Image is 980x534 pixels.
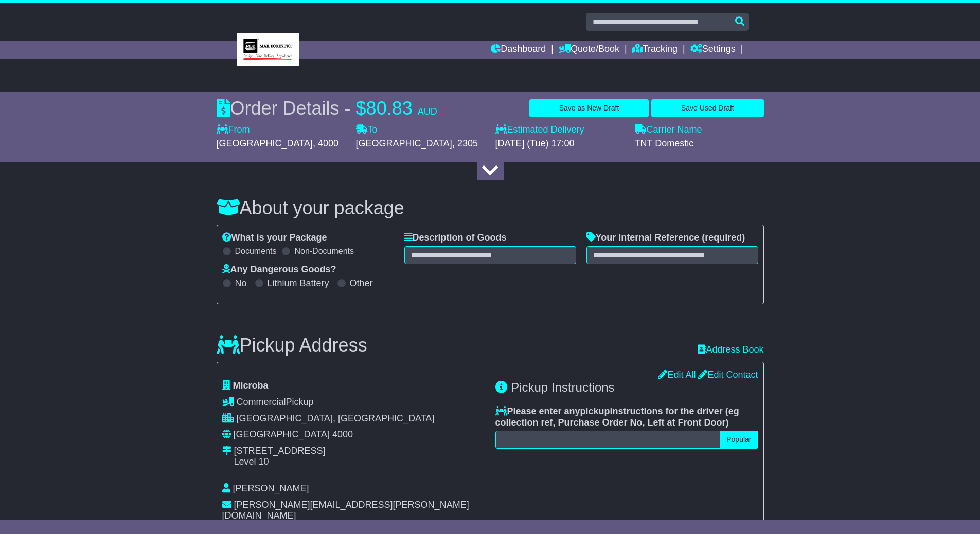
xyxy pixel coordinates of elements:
[632,41,678,59] a: Tracking
[237,413,435,423] span: [GEOGRAPHIC_DATA], [GEOGRAPHIC_DATA]
[495,406,739,428] span: eg collection ref, Purchase Order No, Left at Front Door
[511,380,614,394] span: Pickup Instructions
[235,278,247,289] label: No
[217,97,437,119] div: Order Details -
[235,246,277,256] label: Documents
[222,232,327,244] label: What is your Package
[698,344,763,356] a: Address Book
[529,99,649,117] button: Save as New Draft
[635,138,764,150] div: TNT Domestic
[233,380,269,391] span: Microba
[404,232,507,244] label: Description of Goods
[635,124,702,136] label: Carrier Name
[559,41,619,59] a: Quote/Book
[580,406,610,416] span: pickup
[268,278,329,289] label: Lithium Battery
[217,124,250,136] label: From
[234,446,326,457] div: [STREET_ADDRESS]
[350,278,373,289] label: Other
[366,98,413,119] span: 80.83
[720,431,758,449] button: Popular
[690,41,736,59] a: Settings
[294,246,354,256] label: Non-Documents
[237,397,286,407] span: Commercial
[586,232,745,244] label: Your Internal Reference (required)
[418,106,437,117] span: AUD
[217,138,313,149] span: [GEOGRAPHIC_DATA]
[222,264,336,275] label: Any Dangerous Goods?
[452,138,478,149] span: , 2305
[651,99,763,117] button: Save Used Draft
[217,198,764,218] h3: About your package
[234,456,326,468] div: Level 10
[234,429,330,439] span: [GEOGRAPHIC_DATA]
[495,138,625,150] div: [DATE] (Tue) 17:00
[313,138,338,149] span: , 4000
[491,41,546,59] a: Dashboard
[495,124,625,136] label: Estimated Delivery
[217,335,367,356] h3: Pickup Address
[658,370,696,380] a: Edit All
[356,98,366,119] span: $
[332,429,353,439] span: 4000
[233,483,309,493] span: [PERSON_NAME]
[222,500,469,521] span: [PERSON_NAME][EMAIL_ADDRESS][PERSON_NAME][DOMAIN_NAME]
[222,397,485,408] div: Pickup
[356,124,378,136] label: To
[698,370,758,380] a: Edit Contact
[495,406,758,428] label: Please enter any instructions for the driver ( )
[356,138,452,149] span: [GEOGRAPHIC_DATA]
[237,33,299,66] img: MBE Brisbane CBD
